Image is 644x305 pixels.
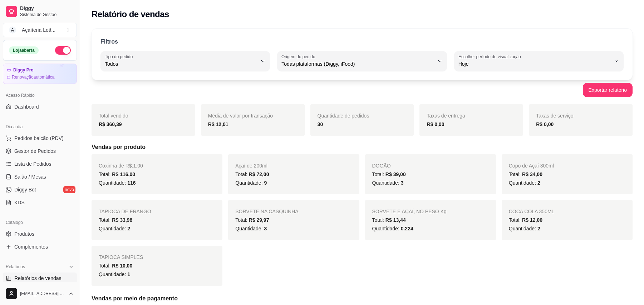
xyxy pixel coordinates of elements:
[100,37,118,46] p: Filtros
[208,121,228,127] strong: R$ 12,01
[20,12,74,17] span: Sistema de Gestão
[14,103,39,110] span: Dashboard
[235,163,267,169] span: Açaí de 200ml
[3,241,77,252] a: Complementos
[99,163,143,169] span: Coxinha de R$:1,00
[458,60,611,67] span: Hoje
[454,51,624,71] button: Escolher período de visualizaçãoHoje
[509,209,555,214] span: COCA COLA 350ML
[14,147,56,155] span: Gestor de Pedidos
[372,180,404,186] span: Quantidade:
[99,180,136,186] span: Quantidade:
[14,199,25,206] span: KDS
[372,163,391,169] span: DOGÃO
[583,83,633,97] button: Exportar relatório
[55,46,71,55] button: Alterar Status
[235,209,298,214] span: SORVETE NA CASQUINHA
[6,264,25,270] span: Relatórios
[9,26,16,34] span: A
[537,180,540,186] span: 2
[112,263,132,269] span: R$ 10,00
[536,113,573,119] span: Taxas de serviço
[99,113,128,119] span: Total vendido
[372,209,447,214] span: SORVETE E AÇAÍ, NO PESO Kg
[277,51,447,71] button: Origem do pedidoTodas plataformas (Diggy, iFood)
[3,145,77,157] a: Gestor de Pedidos
[127,226,130,231] span: 2
[22,26,55,34] div: Açaíteria Leã ...
[20,291,65,296] span: [EMAIL_ADDRESS][DOMAIN_NAME]
[105,60,257,67] span: Todos
[427,121,444,127] strong: R$ 0,00
[458,54,523,60] label: Escolher período de visualização
[92,143,633,151] h5: Vendas por produto
[522,171,542,177] span: R$ 34,00
[127,180,136,186] span: 116
[509,217,542,223] span: Total:
[264,180,267,186] span: 9
[14,160,51,167] span: Lista de Pedidos
[13,67,34,73] article: Diggy Pro
[3,121,77,132] div: Dia a dia
[92,294,633,303] h5: Vendas por meio de pagamento
[99,263,132,269] span: Total:
[401,226,413,231] span: 0.224
[318,121,323,127] strong: 30
[281,60,434,67] span: Todas plataformas (Diggy, iFood)
[235,217,269,223] span: Total:
[509,180,540,186] span: Quantidade:
[9,46,39,54] div: Loja aberta
[14,230,34,237] span: Produtos
[99,121,122,127] strong: R$ 360,39
[3,90,77,101] div: Acesso Rápido
[537,226,540,231] span: 2
[385,217,406,223] span: R$ 13,44
[281,54,318,60] label: Origem do pedido
[3,285,77,302] button: [EMAIL_ADDRESS][DOMAIN_NAME]
[14,243,48,250] span: Complementos
[112,171,135,177] span: R$ 116,00
[3,197,77,208] a: KDS
[99,171,135,177] span: Total:
[3,101,77,112] a: Dashboard
[318,113,369,119] span: Quantidade de pedidos
[3,272,77,284] a: Relatórios de vendas
[235,180,267,186] span: Quantidade:
[509,171,542,177] span: Total:
[509,226,540,231] span: Quantidade:
[3,217,77,228] div: Catálogo
[509,163,554,169] span: Copo de Açaí 300ml
[12,74,54,80] article: Renovação automática
[3,132,77,144] button: Pedidos balcão (PDV)
[14,186,36,193] span: Diggy Bot
[372,226,413,231] span: Quantidade:
[99,271,130,277] span: Quantidade:
[3,64,77,84] a: Diggy ProRenovaçãoautomática
[100,51,270,71] button: Tipo do pedidoTodos
[3,171,77,182] a: Salão / Mesas
[208,113,273,119] span: Média de valor por transação
[112,217,132,223] span: R$ 33,98
[427,113,465,119] span: Taxas de entrega
[99,209,151,214] span: TAPIOCA DE FRANGO
[99,226,130,231] span: Quantidade:
[127,271,130,277] span: 1
[14,135,64,142] span: Pedidos balcão (PDV)
[3,228,77,240] a: Produtos
[99,254,143,260] span: TAPIOCA SIMPLES
[264,226,267,231] span: 3
[3,23,77,37] button: Select a team
[235,226,267,231] span: Quantidade:
[3,158,77,170] a: Lista de Pedidos
[3,184,77,195] a: Diggy Botnovo
[105,54,135,60] label: Tipo do pedido
[20,5,74,12] span: Diggy
[3,3,77,20] a: DiggySistema de Gestão
[249,217,269,223] span: R$ 29,97
[401,180,404,186] span: 3
[92,9,169,20] h2: Relatório de vendas
[249,171,269,177] span: R$ 72,00
[536,121,554,127] strong: R$ 0,00
[99,217,132,223] span: Total:
[14,275,62,282] span: Relatórios de vendas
